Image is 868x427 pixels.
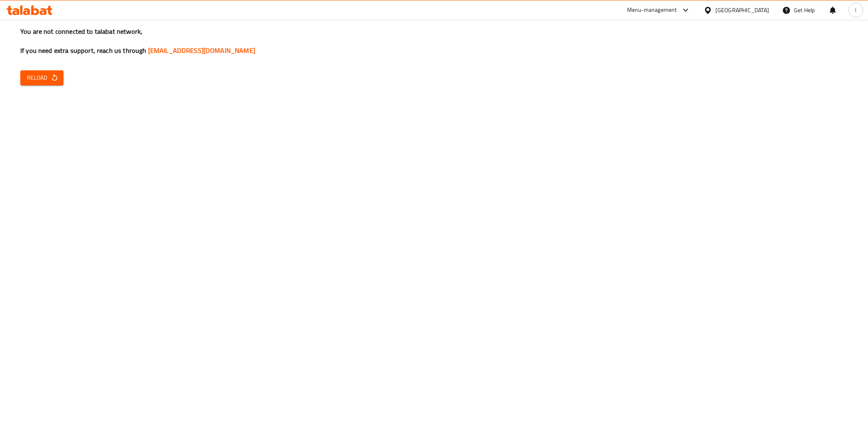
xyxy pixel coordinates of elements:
[20,27,848,55] h3: You are not connected to talabat network, If you need extra support, reach us through
[855,6,856,15] span: I
[715,6,769,15] div: [GEOGRAPHIC_DATA]
[27,73,57,83] span: Reload
[627,5,677,15] div: Menu-management
[148,44,255,57] a: [EMAIL_ADDRESS][DOMAIN_NAME]
[20,70,63,85] button: Reload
